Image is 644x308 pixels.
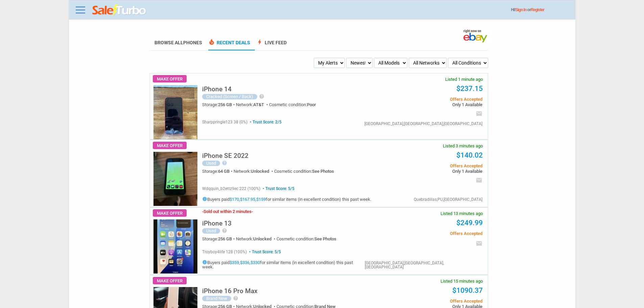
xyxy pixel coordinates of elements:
[202,94,257,99] div: Cracked (Screen / Back)
[445,77,483,81] span: Listed 1 minute ago
[236,237,277,241] div: Network:
[153,152,197,206] img: s-l225.jpg
[233,295,238,301] i: help
[153,85,197,139] img: s-l225.jpg
[202,220,232,227] h5: iPhone 13
[456,85,483,93] a: $237.15
[202,288,258,294] h5: iPhone 16 Pro Max
[476,110,482,117] i: email
[202,289,258,294] a: iPhone 16 Pro Max
[153,219,197,274] img: s-l225.jpg
[380,169,482,173] span: Only 1 Available
[476,240,482,247] i: email
[230,197,239,202] a: $170
[527,7,544,12] span: or
[202,260,207,265] i: info
[256,40,287,50] a: boltLive Feed
[516,7,527,12] a: Sign In
[222,160,227,166] i: help
[380,231,482,236] span: Offers Accepted
[202,186,260,191] span: wdqquin_b2ettz9ec 222 (100%)
[202,152,248,159] h5: iPhone SE 2022
[222,228,227,233] i: help
[476,177,482,184] i: email
[253,236,271,241] span: Unlocked
[230,260,239,265] a: $359
[202,221,232,227] a: iPhone 13
[251,169,269,174] span: Unlocked
[202,296,231,301] div: Brand New
[314,236,336,241] span: See Photos
[202,120,247,124] span: sharppringle123 38 (0%)
[456,151,483,159] a: $140.02
[269,102,316,107] div: Cosmetic condition:
[380,164,482,168] span: Offers Accepted
[240,197,255,202] a: $167.95
[252,209,253,214] span: -
[208,40,250,50] a: local_fire_departmentRecent Deals
[202,209,253,214] h3: Sold out within 2 minutes
[440,279,483,283] span: Listed 15 minutes ago
[251,260,260,265] a: $330
[307,102,316,107] span: Poor
[312,169,334,174] span: See Photos
[380,299,482,303] span: Offers Accepted
[202,260,365,269] h5: Buyers paid , , for similar items (in excellent condition) this past week.
[202,228,220,234] div: Used
[202,250,247,254] span: troyboy4life 128 (100%)
[452,286,483,294] a: $1090.37
[248,120,282,124] span: Trust Score: 2/5
[153,209,187,217] span: Make Offer
[183,40,202,45] span: Phones
[202,209,204,214] span: -
[202,237,236,241] div: Storage:
[443,144,483,148] span: Listed 3 minutes ago
[365,261,482,269] div: [GEOGRAPHIC_DATA],[GEOGRAPHIC_DATA],[GEOGRAPHIC_DATA]
[277,237,336,241] div: Cosmetic condition:
[202,169,234,173] div: Storage:
[153,75,187,82] span: Make Offer
[234,169,274,173] div: Network:
[256,197,266,202] a: $159
[380,102,482,107] span: Only 1 Available
[456,219,483,227] a: $249.99
[248,250,281,254] span: Trust Score: 5/5
[218,102,232,107] span: 256 GB
[202,196,207,202] i: info
[414,197,482,202] div: Quebradillas,PU,[GEOGRAPHIC_DATA]
[154,40,202,45] a: Browse AllPhones
[202,196,371,202] h5: Buyers paid , , for similar items (in excellent condition) this past week.
[153,277,187,284] span: Make Offer
[202,161,220,166] div: Used
[256,39,263,45] span: bolt
[153,142,187,149] span: Make Offer
[202,154,248,159] a: iPhone SE 2022
[236,102,269,107] div: Network:
[218,169,230,174] span: 64 GB
[274,169,334,173] div: Cosmetic condition:
[240,260,249,265] a: $336
[218,236,232,241] span: 256 GB
[202,86,232,92] h5: iPhone 14
[380,97,482,101] span: Offers Accepted
[92,4,147,17] img: saleturbo.com - Online Deals and Discount Coupons
[208,39,215,45] span: local_fire_department
[511,7,516,12] span: Hi!
[253,102,264,107] span: AT&T
[440,211,483,216] span: Listed 13 minutes ago
[531,7,544,12] a: Register
[259,94,264,99] i: help
[364,122,482,126] div: [GEOGRAPHIC_DATA],[GEOGRAPHIC_DATA],[GEOGRAPHIC_DATA]
[202,87,232,92] a: iPhone 14
[202,102,236,107] div: Storage:
[261,186,294,191] span: Trust Score: 5/5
